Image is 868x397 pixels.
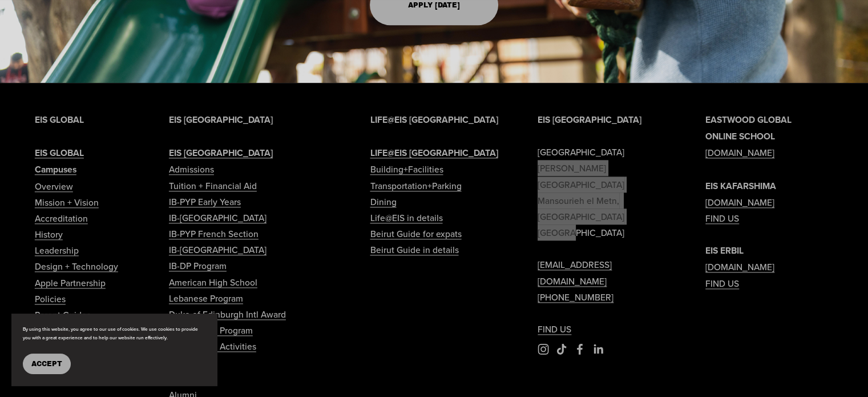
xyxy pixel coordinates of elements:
[169,145,273,161] a: EIS [GEOGRAPHIC_DATA]
[31,360,62,368] span: Accept
[705,259,774,275] a: [DOMAIN_NAME]
[35,145,84,161] a: EIS GLOBAL
[592,343,604,355] a: LinkedIn
[23,325,205,342] p: By using this website, you agree to our use of cookies. We use cookies to provide you with a grea...
[538,256,665,288] a: [EMAIL_ADDRESS][DOMAIN_NAME]
[370,161,443,177] a: Building+Facilities
[370,146,498,159] strong: LIFE@EIS [GEOGRAPHIC_DATA]
[35,307,91,323] a: Parent Guides
[169,113,273,126] strong: EIS [GEOGRAPHIC_DATA]
[35,258,118,274] a: Design + Technology
[370,210,442,226] a: Life@EIS in details
[169,161,214,177] a: Admissions
[370,194,396,210] a: Dining
[538,289,613,305] a: [PHONE_NUMBER]
[370,226,461,242] a: Beirut Guide for expats
[35,226,63,242] a: History
[35,275,106,291] a: Apple Partnership
[11,314,217,386] section: Cookie banner
[538,321,571,337] a: FIND US
[538,113,641,126] strong: EIS [GEOGRAPHIC_DATA]
[705,179,776,193] strong: EIS KAFARSHIMA
[23,354,71,374] button: Accept
[370,145,498,161] a: LIFE@EIS [GEOGRAPHIC_DATA]
[169,306,286,322] a: Duke of Edinburgh Intl Award
[169,258,227,274] a: IB-DP Program
[705,194,774,210] a: [DOMAIN_NAME]
[370,178,461,194] a: Transportation+Parking
[35,178,73,194] a: Overview
[538,111,665,337] p: [GEOGRAPHIC_DATA] [PERSON_NAME][GEOGRAPHIC_DATA] Mansourieh el Metn, [GEOGRAPHIC_DATA] [GEOGRAPHI...
[35,113,84,126] strong: EIS GLOBAL
[35,161,76,178] a: Campuses
[556,343,567,355] a: TikTok
[370,113,498,126] strong: LIFE@EIS [GEOGRAPHIC_DATA]
[169,210,267,226] a: IB-[GEOGRAPHIC_DATA]
[169,242,267,258] a: IB-[GEOGRAPHIC_DATA]
[370,242,458,258] a: Beirut Guide in details
[35,291,66,307] a: Policies
[35,242,79,258] a: Leadership
[35,163,76,176] strong: Campuses
[538,343,549,355] a: Instagram
[705,113,792,143] strong: EASTWOOD GLOBAL ONLINE SCHOOL
[705,145,774,161] a: [DOMAIN_NAME]
[169,194,241,210] a: IB-PYP Early Years
[705,275,739,291] a: FIND US
[35,210,88,226] a: Accreditation
[169,274,257,290] a: American High School
[705,244,744,257] strong: EIS ERBIL
[35,194,99,210] a: Mission + Vision
[574,343,586,355] a: Facebook
[705,210,739,226] a: FIND US
[169,178,257,194] a: Tuition + Financial Aid
[169,226,259,242] a: IB-PYP French Section
[169,290,243,306] a: Lebanese Program
[169,146,273,159] strong: EIS [GEOGRAPHIC_DATA]
[35,146,84,159] strong: EIS GLOBAL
